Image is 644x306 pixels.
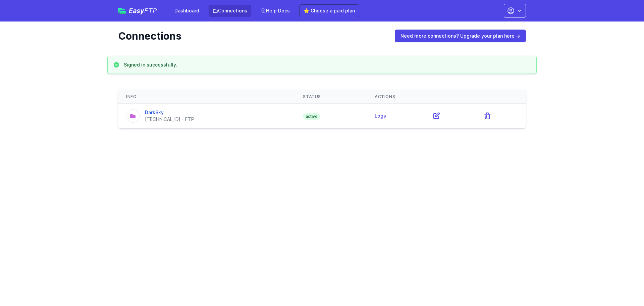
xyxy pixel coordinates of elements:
span: Easy [129,7,157,14]
div: [TECHNICAL_ID] - FTP [145,116,194,123]
h1: Connections [118,30,385,42]
th: Info [118,90,295,104]
a: DarkSky [145,110,164,115]
a: Dashboard [170,5,203,17]
span: active [303,113,320,120]
a: EasyFTP [118,7,157,14]
a: Help Docs [257,5,294,17]
h3: Signed in successfully. [124,61,177,68]
img: easyftp_logo.png [118,8,126,14]
span: FTP [144,7,157,15]
th: Status [295,90,367,104]
a: Connections [209,5,251,17]
th: Actions [367,90,526,104]
a: Logs [375,113,386,119]
a: ⭐ Choose a paid plan [299,4,359,17]
a: Need more connections? Upgrade your plan here → [395,30,526,42]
